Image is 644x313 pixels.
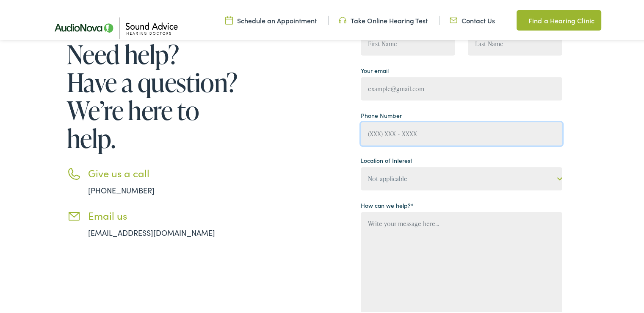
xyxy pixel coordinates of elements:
[450,14,495,23] a: Contact Us
[88,226,215,236] a: [EMAIL_ADDRESS][DOMAIN_NAME]
[450,14,457,23] img: Icon representing mail communication in a unique green color, indicative of contact or communicat...
[361,75,562,99] input: example@gmail.com
[88,183,155,194] a: [PHONE_NUMBER]
[361,120,562,144] input: (XXX) XXX - XXXX
[225,14,317,23] a: Schedule an Appointment
[67,39,240,151] h1: Need help? Have a question? We’re here to help.
[361,154,412,163] label: Location of Interest
[225,14,233,23] img: Calendar icon in a unique green color, symbolizing scheduling or date-related features.
[339,14,428,23] a: Take Online Hearing Test
[339,14,346,23] img: Headphone icon in a unique green color, suggesting audio-related services or features.
[361,64,389,73] label: Your email
[361,31,455,54] input: First Name
[517,8,601,29] a: Find a Hearing Clinic
[88,165,240,178] h3: Give us a call
[88,208,240,220] h3: Email us
[517,14,524,24] img: Map pin icon in a unique green color, indicating location-related features or services.
[361,109,402,118] label: Phone Number
[468,31,562,54] input: Last Name
[361,199,414,208] label: How can we help?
